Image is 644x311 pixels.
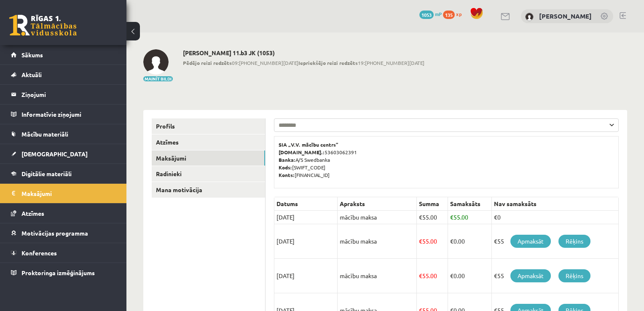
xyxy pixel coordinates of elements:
[419,11,434,19] span: 1053
[183,49,424,56] h2: [PERSON_NAME] 11.b3 JK (1053)
[558,269,590,282] a: Rēķins
[11,184,116,203] a: Maksājumi
[21,229,88,237] span: Motivācijas programma
[448,259,492,293] td: 0.00
[419,237,422,245] span: €
[492,211,619,224] td: €0
[279,156,295,163] b: Banka:
[183,59,424,67] span: 09:[PHONE_NUMBER][DATE] 19:[PHONE_NUMBER][DATE]
[11,223,116,243] a: Motivācijas programma
[338,259,417,293] td: mācību maksa
[492,224,619,259] td: €55
[11,124,116,144] a: Mācību materiāli
[21,209,44,217] span: Atzīmes
[21,150,88,158] span: [DEMOGRAPHIC_DATA]
[450,213,453,221] span: €
[492,259,619,293] td: €55
[450,272,453,279] span: €
[443,11,455,19] span: 135
[11,204,116,223] a: Atzīmes
[338,224,417,259] td: mācību maksa
[11,105,116,124] a: Informatīvie ziņojumi
[417,224,448,259] td: 55.00
[558,235,590,248] a: Rēķins
[443,11,466,17] a: 135 xp
[510,235,551,248] a: Apmaksāt
[11,65,116,84] a: Aktuāli
[274,224,338,259] td: [DATE]
[183,59,232,66] b: Pēdējo reizi redzēts
[279,149,325,155] b: [DOMAIN_NAME].:
[274,197,338,211] th: Datums
[11,144,116,164] a: [DEMOGRAPHIC_DATA]
[143,76,173,81] button: Mainīt bildi
[11,85,116,104] a: Ziņojumi
[21,130,68,138] span: Mācību materiāli
[152,134,265,150] a: Atzīmes
[143,49,169,75] img: Dairis Tilkēvičs
[492,197,619,211] th: Nav samaksāts
[417,211,448,224] td: 55.00
[279,141,339,148] b: SIA „V.V. mācību centrs”
[510,269,551,282] a: Apmaksāt
[456,11,462,17] span: xp
[11,45,116,64] a: Sākums
[21,51,43,59] span: Sākums
[525,13,534,21] img: Dairis Tilkēvičs
[419,272,422,279] span: €
[152,118,265,134] a: Profils
[435,11,442,17] span: mP
[419,11,442,17] a: 1053 mP
[298,59,358,66] b: Iepriekšējo reizi redzēts
[448,197,492,211] th: Samaksāts
[11,263,116,282] a: Proktoringa izmēģinājums
[448,224,492,259] td: 0.00
[338,211,417,224] td: mācību maksa
[419,213,422,221] span: €
[152,166,265,182] a: Radinieki
[21,184,116,203] legend: Maksājumi
[279,164,292,171] b: Kods:
[152,182,265,198] a: Mana motivācija
[21,170,72,177] span: Digitālie materiāli
[21,71,42,78] span: Aktuāli
[279,141,614,179] p: 53603062391 A/S Swedbanka [SWIFT_CODE] [FINANCIAL_ID]
[21,249,57,257] span: Konferences
[21,85,116,104] legend: Ziņojumi
[21,269,95,276] span: Proktoringa izmēģinājums
[21,105,116,124] legend: Informatīvie ziņojumi
[539,12,592,20] a: [PERSON_NAME]
[450,237,453,245] span: €
[152,150,265,166] a: Maksājumi
[274,259,338,293] td: [DATE]
[274,211,338,224] td: [DATE]
[417,197,448,211] th: Summa
[11,164,116,183] a: Digitālie materiāli
[9,15,77,36] a: Rīgas 1. Tālmācības vidusskola
[448,211,492,224] td: 55.00
[338,197,417,211] th: Apraksts
[279,172,295,178] b: Konts:
[11,243,116,263] a: Konferences
[417,259,448,293] td: 55.00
